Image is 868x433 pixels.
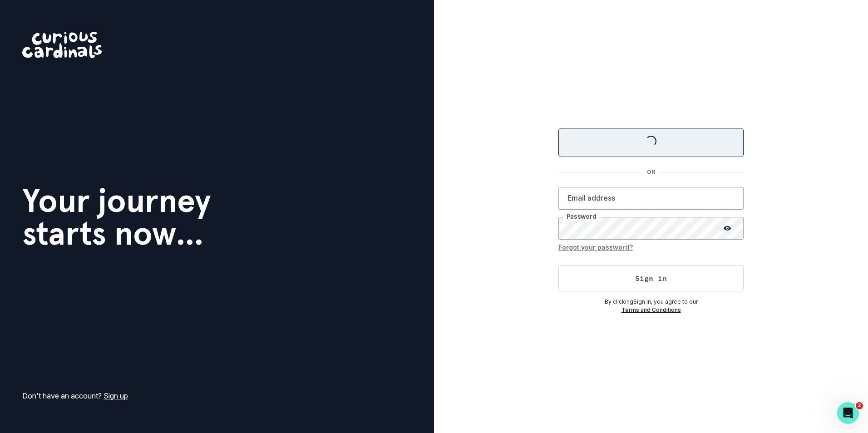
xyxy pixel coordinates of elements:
[558,265,744,291] button: Sign in
[558,298,744,306] p: By clicking Sign In , you agree to our
[22,32,102,58] img: Curious Cardinals Logo
[558,128,744,157] button: Sign in with Google (GSuite)
[22,184,211,250] h1: Your journey starts now...
[856,402,863,409] span: 2
[837,402,859,424] iframe: Intercom live chat
[22,390,128,401] p: Don't have an account?
[558,240,633,254] button: Forgot your password?
[104,391,128,400] a: Sign up
[621,306,681,313] a: Terms and Conditions
[641,168,661,176] p: OR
